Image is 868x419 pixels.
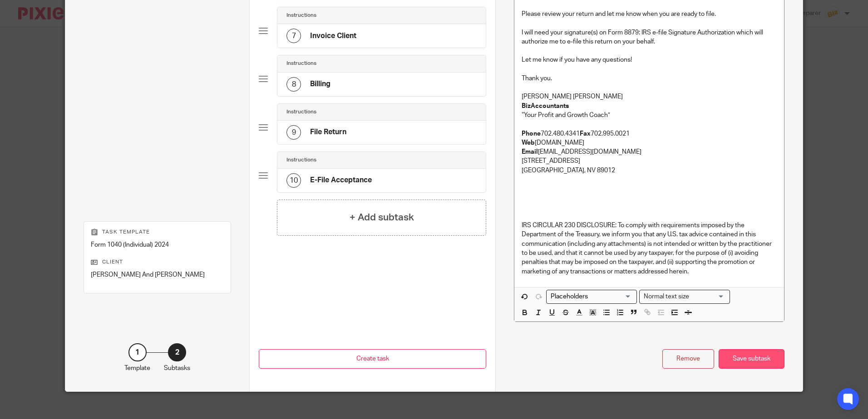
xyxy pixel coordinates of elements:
div: 1 [128,343,147,361]
span: Normal text size [641,292,691,302]
h4: Billing [310,79,330,89]
p: Form 1040 (Individual) 2024 [91,240,224,249]
strong: BizAccountants [522,103,569,109]
h4: Instructions [286,156,316,164]
input: Search for option [692,292,725,302]
div: 10 [286,173,301,188]
p: [DOMAIN_NAME] [522,138,776,147]
p: [EMAIL_ADDRESS][DOMAIN_NAME] [522,147,776,156]
div: Text styles [639,290,730,304]
h4: Instructions [286,12,316,19]
div: Placeholders [546,290,637,304]
p: Please review your return and let me know when you are ready to file. [522,10,776,19]
strong: Fax [580,131,591,137]
p: Task template [91,229,224,236]
input: Search for option [547,292,631,302]
p: “Your Profit and Growth Coach” [522,111,776,120]
div: 7 [286,29,301,43]
div: Remove [662,349,714,369]
strong: Email [522,149,538,155]
h4: + Add subtask [350,210,414,224]
p: I will need your signature(s) on Form 8879: IRS e-file Signature Authorization which will authori... [522,28,776,47]
p: Subtasks [164,364,190,373]
p: Client [91,258,224,266]
h4: E-File Acceptance [310,175,372,185]
p: Let me know if you have any questions! [522,55,776,64]
div: 2 [168,343,186,361]
p: [GEOGRAPHIC_DATA], NV 89012 [522,166,776,175]
div: Search for option [546,290,637,304]
div: Search for option [639,290,730,304]
h4: Instructions [286,60,316,67]
h4: Invoice Client [310,31,356,41]
p: Thank you. [522,74,776,83]
p: IRS CIRCULAR 230 DISCLOSURE: To comply with requirements imposed by the Department of the Treasur... [522,221,776,276]
p: Template [124,364,150,373]
p: 702.480.4341 702.995.0021 [522,129,776,138]
button: Create task [259,349,486,369]
strong: Phone [522,131,541,137]
h4: Instructions [286,108,316,116]
p: [PERSON_NAME] And [PERSON_NAME] [91,270,224,279]
h4: File Return [310,127,346,137]
p: [STREET_ADDRESS] [522,156,776,166]
strong: Web [522,140,535,146]
div: 8 [286,77,301,92]
p: [PERSON_NAME] [PERSON_NAME] [522,92,776,101]
div: Save subtask [719,349,784,369]
div: 9 [286,125,301,140]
